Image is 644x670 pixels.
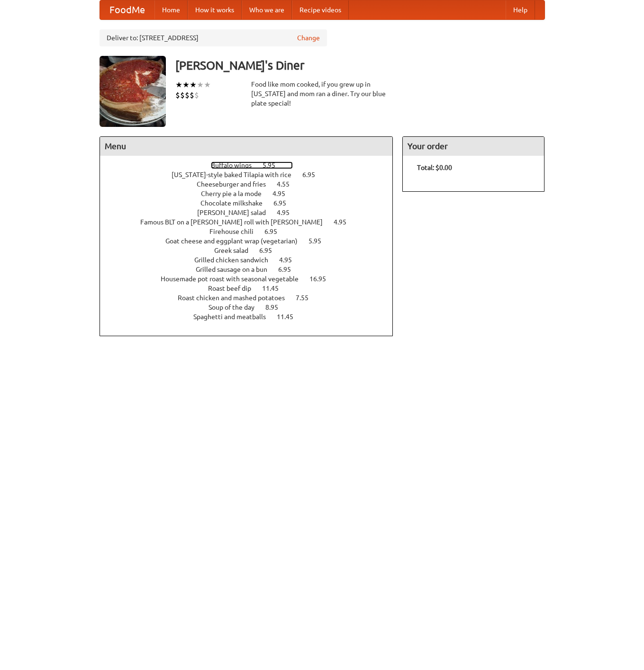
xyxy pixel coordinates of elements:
span: Goat cheese and eggplant wrap (vegetarian) [165,237,307,245]
span: 6.95 [259,247,281,254]
li: ★ [175,80,182,90]
a: Buffalo wings 5.95 [211,161,293,169]
li: $ [175,90,180,100]
a: Roast chicken and mashed potatoes 7.55 [178,294,326,302]
span: 6.95 [278,266,300,273]
li: ★ [190,80,197,90]
a: Grilled chicken sandwich 4.95 [194,256,309,264]
span: Chocolate milkshake [200,199,272,207]
span: 6.95 [264,228,287,235]
span: Soup of the day [209,304,264,311]
span: 4.95 [277,209,299,216]
a: Greek salad 6.95 [214,247,290,254]
span: 11.45 [262,285,288,292]
span: Cheeseburger and fries [197,180,275,188]
span: 11.45 [277,313,303,321]
a: Spaghetti and meatballs 11.45 [193,313,311,321]
a: Grilled sausage on a bun 6.95 [196,266,308,273]
span: 5.95 [263,161,285,169]
li: ★ [197,80,204,90]
h3: [PERSON_NAME]'s Diner [175,56,545,75]
a: Help [506,0,535,19]
a: [US_STATE]-style baked Tilapia with rice 6.95 [172,171,333,179]
a: Goat cheese and eggplant wrap (vegetarian) 5.95 [165,237,339,245]
a: Firehouse chili 6.95 [209,228,295,235]
h4: Menu [100,137,393,156]
span: Firehouse chili [209,228,263,235]
span: Roast beef dip [208,285,261,292]
img: angular.jpg [100,56,166,127]
span: Grilled chicken sandwich [194,256,278,264]
li: ★ [182,80,190,90]
div: Food like mom cooked, if you grew up in [US_STATE] and mom ran a diner. Try our blue plate special! [251,80,393,108]
a: Who we are [242,0,292,19]
span: 5.95 [308,237,331,245]
span: 16.95 [309,275,336,283]
span: Buffalo wings [211,161,261,169]
a: Housemade pot roast with seasonal vegetable 16.95 [161,275,344,283]
a: Famous BLT on a [PERSON_NAME] roll with [PERSON_NAME] 4.95 [140,218,364,226]
a: FoodMe [100,0,154,19]
li: ★ [204,80,211,90]
span: Roast chicken and mashed potatoes [178,294,294,302]
a: Roast beef dip 11.45 [208,285,296,292]
span: [US_STATE]-style baked Tilapia with rice [172,171,301,179]
a: Recipe videos [292,0,349,19]
li: $ [185,90,190,100]
span: 8.95 [265,304,288,311]
span: [PERSON_NAME] salad [197,209,275,216]
a: Home [154,0,188,19]
span: Cherry pie a la mode [201,190,271,197]
span: 7.55 [296,294,318,302]
a: Change [297,33,320,43]
span: 6.95 [302,171,325,179]
li: $ [180,90,185,100]
h4: Your order [403,137,544,156]
span: 4.95 [279,256,301,264]
a: [PERSON_NAME] salad 4.95 [197,209,307,216]
span: Greek salad [214,247,258,254]
li: $ [190,90,194,100]
a: Chocolate milkshake 6.95 [200,199,304,207]
div: Deliver to: [STREET_ADDRESS] [100,29,327,46]
b: Total: $0.00 [417,164,452,171]
li: $ [194,90,199,100]
a: Cherry pie a la mode 4.95 [201,190,303,197]
a: How it works [188,0,242,19]
span: Housemade pot roast with seasonal vegetable [161,275,308,283]
a: Cheeseburger and fries 4.55 [197,180,307,188]
span: 4.95 [334,218,356,226]
span: Spaghetti and meatballs [193,313,275,321]
span: 4.95 [272,190,295,197]
span: 6.95 [273,199,296,207]
span: 4.55 [277,180,299,188]
span: Famous BLT on a [PERSON_NAME] roll with [PERSON_NAME] [140,218,332,226]
span: Grilled sausage on a bun [196,266,277,273]
a: Soup of the day 8.95 [209,304,296,311]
